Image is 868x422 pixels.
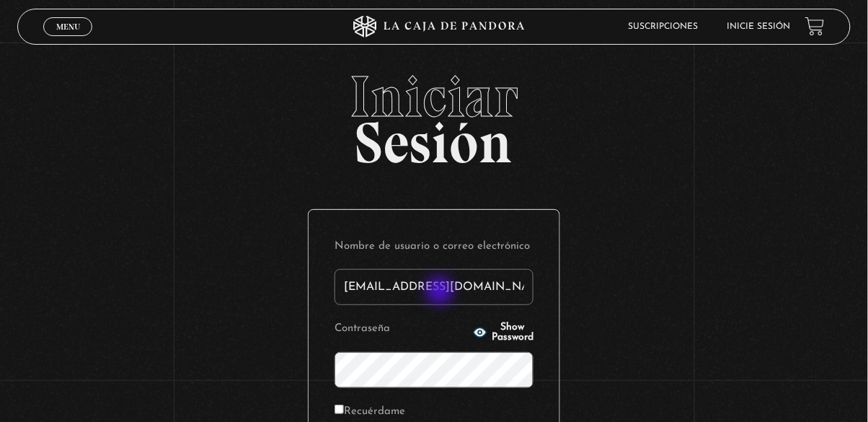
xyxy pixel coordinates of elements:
h2: Sesión [17,68,851,160]
label: Contraseña [335,318,469,340]
input: Recuérdame [335,405,344,414]
span: Show Password [492,322,533,343]
a: Inicie sesión [727,22,791,31]
a: View your shopping cart [805,17,825,36]
span: Cerrar [51,34,85,44]
label: Nombre de usuario o correo electrónico [335,236,533,258]
span: Iniciar [17,68,851,126]
button: Show Password [473,322,533,343]
a: Suscripciones [629,22,699,31]
span: Menu [56,22,80,31]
